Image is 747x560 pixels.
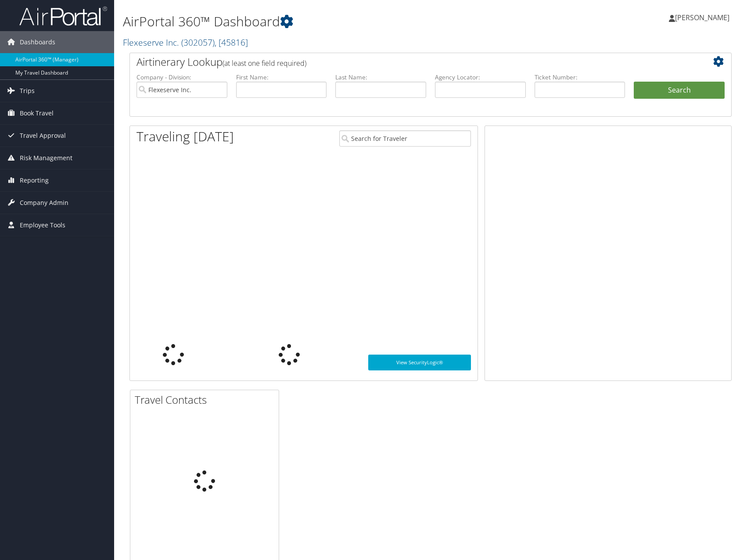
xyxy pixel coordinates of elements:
button: Search [634,82,725,99]
span: Trips [20,80,35,102]
span: ( 302057 ) [181,36,215,48]
h1: AirPortal 360™ Dashboard [123,12,533,31]
span: , [ 45816 ] [215,36,248,48]
span: Travel Approval [20,125,66,147]
h2: Airtinerary Lookup [136,54,675,69]
h1: Traveling [DATE] [136,127,234,146]
span: [PERSON_NAME] [675,13,729,22]
span: Company Admin [20,192,68,214]
h2: Travel Contacts [135,392,279,407]
a: [PERSON_NAME] [669,4,738,31]
span: Employee Tools [20,214,65,236]
label: Last Name: [335,73,426,82]
span: Book Travel [20,102,54,124]
label: Company - Division: [136,73,227,82]
a: View SecurityLogic® [368,355,471,370]
img: airportal-logo.png [19,6,107,26]
a: Flexeserve Inc. [123,36,248,48]
label: Agency Locator: [435,73,526,82]
label: First Name: [236,73,327,82]
span: Risk Management [20,147,72,169]
span: (at least one field required) [223,58,306,68]
label: Ticket Number: [535,73,625,82]
span: Dashboards [20,31,55,53]
span: Reporting [20,169,49,191]
input: Search for Traveler [339,130,471,147]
